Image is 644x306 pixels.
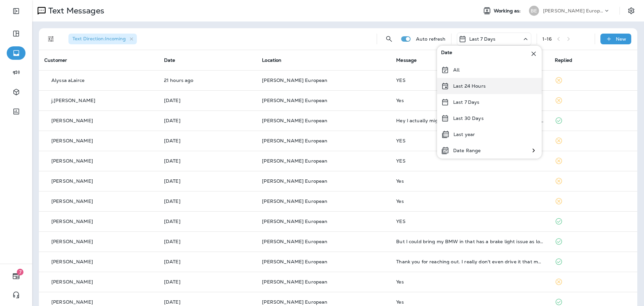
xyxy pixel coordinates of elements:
[164,78,251,83] p: Oct 2, 2025 05:08 PM
[396,57,417,63] span: Message
[625,5,637,17] button: Settings
[164,219,251,224] p: Sep 30, 2025 11:17 AM
[164,57,175,63] span: Date
[164,259,251,264] p: Sep 28, 2025 05:50 PM
[51,239,93,244] p: [PERSON_NAME]
[396,239,544,244] div: But I could bring my BMW in that has a brake light issue as long as it doesn't cost me $1 million
[262,97,327,103] span: [PERSON_NAME] European
[7,269,25,283] button: 7
[396,199,544,204] div: Yes
[494,8,522,14] span: Working as:
[51,98,95,103] p: j,[PERSON_NAME]
[453,116,484,121] p: Last 30 Days
[396,259,544,264] div: Thank you for reaching out. I really don't even drive it that much. She had picked it up by milea...
[555,57,572,63] span: Replied
[453,99,480,105] p: Last 7 Days
[396,158,544,164] div: YES
[51,299,93,305] p: [PERSON_NAME]
[262,118,327,124] span: [PERSON_NAME] European
[51,118,93,123] p: [PERSON_NAME]
[396,78,544,83] div: YES
[164,118,251,123] p: Oct 1, 2025 09:38 PM
[51,279,93,285] p: [PERSON_NAME]
[7,4,25,18] button: Expand Sidebar
[396,299,544,305] div: Yes
[17,269,23,275] span: 7
[164,199,251,204] p: Sep 30, 2025 11:34 AM
[164,158,251,164] p: Oct 1, 2025 03:03 PM
[542,36,552,42] div: 1 - 16
[396,279,544,285] div: Yes
[441,50,452,58] span: Date
[262,77,327,83] span: [PERSON_NAME] European
[51,259,93,264] p: [PERSON_NAME]
[262,218,327,224] span: [PERSON_NAME] European
[51,158,93,164] p: [PERSON_NAME]
[262,238,327,245] span: [PERSON_NAME] European
[529,6,539,16] div: BE
[164,299,251,305] p: Sep 28, 2025 11:55 AM
[453,83,486,89] p: Last 24 Hours
[543,8,603,13] p: [PERSON_NAME] European Autoworks
[164,138,251,143] p: Oct 1, 2025 03:44 PM
[382,32,396,46] button: Search Messages
[396,98,544,103] div: Yes
[72,36,126,42] span: Text Direction : Incoming
[262,279,327,285] span: [PERSON_NAME] European
[453,148,481,153] p: Date Range
[416,36,446,42] p: Auto refresh
[262,158,327,164] span: [PERSON_NAME] European
[616,36,626,42] p: New
[396,178,544,184] div: Yes
[164,279,251,285] p: Sep 28, 2025 01:15 PM
[51,219,93,224] p: [PERSON_NAME]
[262,57,281,63] span: Location
[396,118,544,123] div: Hey I actually might need another appointment can I call you and schedule when I'm ready?
[51,138,93,143] p: [PERSON_NAME]
[68,34,137,44] div: Text Direction:Incoming
[51,199,93,204] p: [PERSON_NAME]
[396,219,544,224] div: YES
[396,138,544,143] div: YES
[262,198,327,204] span: [PERSON_NAME] European
[262,138,327,144] span: [PERSON_NAME] European
[164,178,251,184] p: Oct 1, 2025 03:03 PM
[44,57,67,63] span: Customer
[51,178,93,184] p: [PERSON_NAME]
[262,299,327,305] span: [PERSON_NAME] European
[164,98,251,103] p: Oct 2, 2025 11:21 AM
[262,178,327,184] span: [PERSON_NAME] European
[44,32,58,46] button: Filters
[453,67,460,73] p: All
[51,78,85,83] p: Alyssa aLairce
[469,36,496,42] p: Last 7 Days
[46,6,104,16] p: Text Messages
[453,132,475,137] p: Last year
[262,259,327,265] span: [PERSON_NAME] European
[164,239,251,244] p: Sep 29, 2025 09:06 AM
